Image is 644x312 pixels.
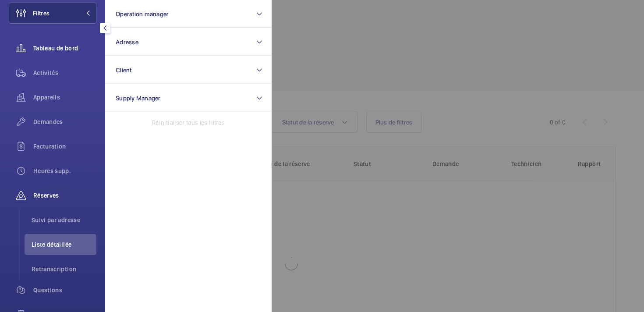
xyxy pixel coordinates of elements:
span: Liste détaillée [32,240,96,249]
span: Activités [33,68,96,77]
button: Filtres [9,3,96,24]
span: Facturation [33,142,96,151]
span: Demandes [33,117,96,126]
span: Questions [33,286,96,294]
span: Retranscription [32,265,96,273]
span: Réserves [33,191,96,200]
span: Heures supp. [33,167,96,175]
span: Suivi par adresse [32,216,96,224]
span: Appareils [33,93,96,102]
span: Filtres [33,9,50,18]
span: Tableau de bord [33,44,96,53]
